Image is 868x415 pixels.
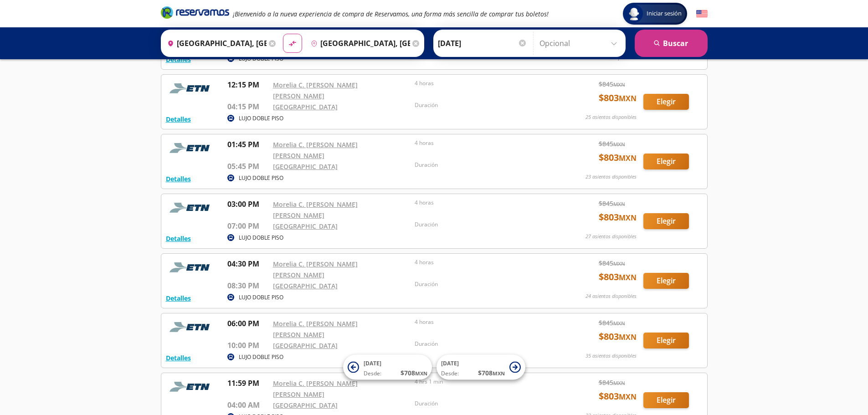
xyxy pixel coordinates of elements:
[599,139,625,149] span: $ 845
[613,260,625,267] small: MXN
[493,370,505,377] small: MXN
[441,369,459,378] span: Desde:
[227,101,268,112] p: 04:15 PM
[166,353,191,363] button: Detalles
[415,378,552,386] p: 4 hrs 1 min
[415,318,552,326] p: 4 horas
[613,141,625,148] small: MXN
[166,234,191,243] button: Detalles
[166,199,216,217] img: RESERVAMOS
[613,379,625,386] small: MXN
[599,318,625,328] span: $ 845
[415,280,552,288] p: Duración
[586,233,637,241] p: 27 asientos disponibles
[415,400,552,408] p: Duración
[227,199,268,210] p: 03:00 PM
[643,9,685,18] span: Iniciar sesión
[613,320,625,327] small: MXN
[239,174,283,182] p: LUJO DOBLE PISO
[441,359,459,367] span: [DATE]
[599,258,625,268] span: $ 845
[415,101,552,109] p: Duración
[438,32,527,55] input: Elegir Fecha
[415,258,552,266] p: 4 horas
[586,352,637,360] p: 35 asientos disponibles
[273,319,358,339] a: Morelia C. [PERSON_NAME] [PERSON_NAME]
[415,220,552,229] p: Duración
[227,400,268,410] p: 04:00 AM
[415,139,552,147] p: 4 horas
[166,293,191,303] button: Detalles
[164,32,267,55] input: Buscar Origen
[166,139,216,157] img: RESERVAMOS
[227,280,268,291] p: 08:30 PM
[166,318,216,336] img: RESERVAMOS
[401,368,427,378] span: $ 708
[307,32,410,55] input: Buscar Destino
[613,81,625,88] small: MXN
[273,102,338,111] a: [GEOGRAPHIC_DATA]
[166,79,216,97] img: RESERVAMOS
[643,94,689,110] button: Elegir
[273,162,338,171] a: [GEOGRAPHIC_DATA]
[239,353,283,361] p: LUJO DOBLE PISO
[599,270,637,284] span: $ 803
[273,200,358,220] a: Morelia C. [PERSON_NAME] [PERSON_NAME]
[227,161,268,172] p: 05:45 PM
[619,392,637,402] small: MXN
[619,213,637,223] small: MXN
[227,378,268,389] p: 11:59 PM
[227,79,268,90] p: 12:15 PM
[227,318,268,329] p: 06:00 PM
[233,10,549,18] em: ¡Bienvenido a la nueva experiencia de compra de Reservamos, una forma más sencilla de comprar tus...
[599,210,637,224] span: $ 803
[586,113,637,121] p: 25 asientos disponibles
[415,79,552,87] p: 4 horas
[273,140,358,160] a: Morelia C. [PERSON_NAME] [PERSON_NAME]
[364,369,381,378] span: Desde:
[643,213,689,229] button: Elegir
[239,114,283,123] p: LUJO DOBLE PISO
[643,154,689,169] button: Elegir
[613,200,625,207] small: MXN
[643,273,689,289] button: Elegir
[415,161,552,169] p: Duración
[415,340,552,348] p: Duración
[273,401,338,410] a: [GEOGRAPHIC_DATA]
[273,222,338,231] a: [GEOGRAPHIC_DATA]
[166,378,216,396] img: RESERVAMOS
[415,199,552,207] p: 4 horas
[343,355,432,380] button: [DATE]Desde:$708MXN
[437,355,525,380] button: [DATE]Desde:$708MXN
[619,93,637,103] small: MXN
[599,151,637,164] span: $ 803
[586,292,637,300] p: 24 asientos disponibles
[643,333,689,348] button: Elegir
[239,293,283,302] p: LUJO DOBLE PISO
[599,199,625,208] span: $ 845
[586,173,637,181] p: 23 asientos disponibles
[635,30,708,57] button: Buscar
[478,368,505,378] span: $ 708
[273,379,358,399] a: Morelia C. [PERSON_NAME] [PERSON_NAME]
[696,8,708,20] button: English
[619,272,637,282] small: MXN
[599,330,637,343] span: $ 803
[599,378,625,387] span: $ 845
[599,91,637,105] span: $ 803
[227,139,268,150] p: 01:45 PM
[227,340,268,351] p: 10:00 PM
[599,79,625,89] span: $ 845
[166,174,191,184] button: Detalles
[619,153,637,163] small: MXN
[599,389,637,403] span: $ 803
[239,234,283,242] p: LUJO DOBLE PISO
[166,55,191,64] button: Detalles
[161,5,229,22] a: Brand Logo
[273,282,338,290] a: [GEOGRAPHIC_DATA]
[227,220,268,231] p: 07:00 PM
[273,260,358,279] a: Morelia C. [PERSON_NAME] [PERSON_NAME]
[364,359,381,367] span: [DATE]
[166,258,216,277] img: RESERVAMOS
[539,32,621,55] input: Opcional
